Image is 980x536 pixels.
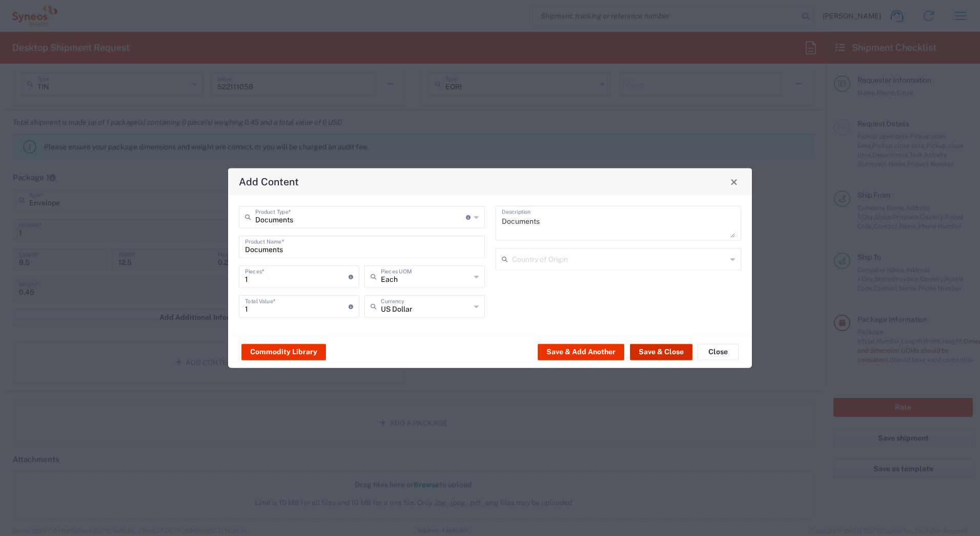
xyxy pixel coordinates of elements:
[241,343,326,360] button: Commodity Library
[698,343,739,360] button: Close
[727,175,741,189] button: Close
[538,343,624,360] button: Save & Add Another
[630,343,692,360] button: Save & Close
[239,174,299,189] h4: Add Content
